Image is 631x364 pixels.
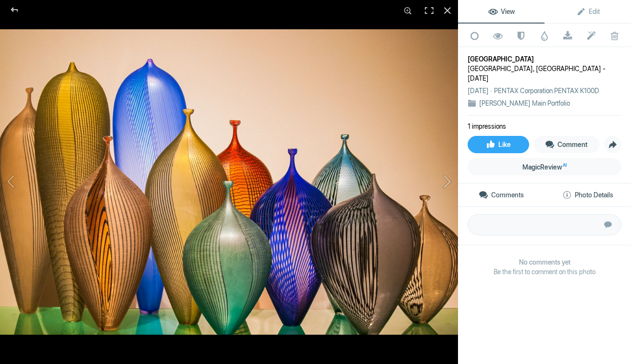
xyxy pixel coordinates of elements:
span: Be the first to comment on this photo [468,267,621,277]
span: View [488,8,515,15]
span: Like [486,141,511,148]
a: Share [604,136,621,153]
button: Next (arrow right) [386,117,458,248]
div: [GEOGRAPHIC_DATA], [GEOGRAPHIC_DATA] - [DATE] [468,64,621,83]
span: Edit [576,8,600,15]
button: Submit [597,214,619,235]
span: Share [605,136,621,153]
a: Comments [458,183,544,206]
span: Comment [545,141,588,148]
li: 1 impressions [468,121,506,131]
div: PENTAX Corporation PENTAX K100D [494,86,599,96]
b: No comments yet [468,257,621,267]
span: Photo Details [562,191,613,199]
span: MagicReview [522,163,567,171]
div: [GEOGRAPHIC_DATA] [468,54,621,64]
span: Comments [479,191,524,199]
div: [DATE] [468,86,494,96]
a: Photo Details [544,183,631,206]
a: Like [468,136,529,153]
a: MagicReviewAI [468,158,621,175]
sup: AI [563,160,567,170]
a: [PERSON_NAME] Main Portfolio [479,99,570,107]
a: Comment [534,136,600,153]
